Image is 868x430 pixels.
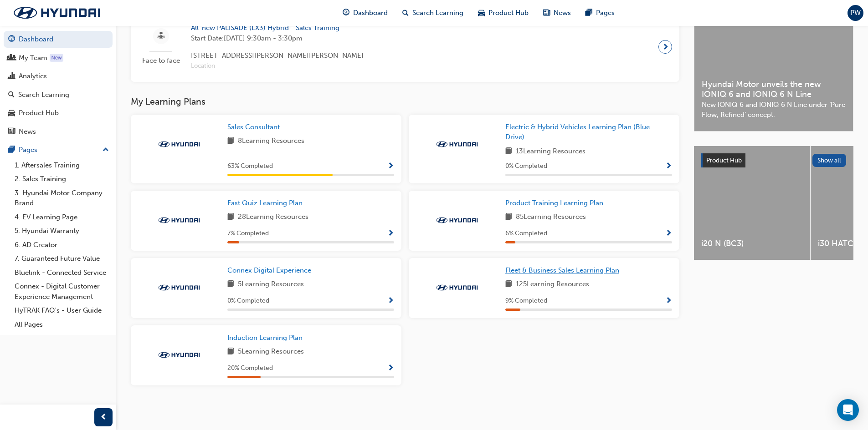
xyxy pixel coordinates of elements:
a: search-iconSearch Learning [395,4,471,22]
a: pages-iconPages [578,4,622,22]
a: Product Training Learning Plan [505,198,607,208]
img: Trak [154,350,204,359]
a: News [4,123,113,140]
span: [STREET_ADDRESS][PERSON_NAME][PERSON_NAME] [191,51,364,61]
span: Connex Digital Experience [227,266,311,274]
span: Product Hub [488,8,529,18]
span: news-icon [543,7,550,19]
a: Analytics [4,68,113,85]
a: 6. AD Creator [11,238,113,252]
span: book-icon [227,346,234,358]
span: Show Progress [665,297,672,305]
span: book-icon [227,212,234,223]
img: Trak [5,3,109,22]
a: i20 N (BC3) [694,146,810,260]
a: 2. Sales Training [11,172,113,186]
span: Hyundai Motor unveils the new IONIQ 6 and IONIQ 6 N Line [702,79,846,100]
a: Connex Digital Experience [227,265,315,276]
span: car-icon [8,109,15,117]
a: news-iconNews [536,4,578,22]
span: 8 Learning Resources [238,136,304,147]
span: prev-icon [100,412,107,423]
span: book-icon [505,146,512,157]
a: Product Hub [4,105,113,121]
span: search-icon [8,91,15,99]
span: Face to face [138,56,184,66]
a: Sales Consultant [227,122,283,132]
div: Product Hub [19,108,59,118]
span: pages-icon [586,7,592,19]
span: All-new PALISADE (LX3) Hybrid - Sales Training [191,23,364,33]
img: Trak [154,283,204,292]
span: 5 Learning Resources [238,279,304,290]
a: My Team [4,50,113,66]
button: Pages [4,142,113,158]
a: Fleet & Business Sales Learning Plan [505,265,623,276]
span: pages-icon [8,146,15,154]
span: 63 % Completed [227,161,273,172]
span: Fast Quiz Learning Plan [227,199,303,207]
span: 125 Learning Resources [516,279,589,290]
button: Show Progress [387,295,394,307]
a: Electric & Hybrid Vehicles Learning Plan (Blue Drive) [505,122,672,142]
a: 5. Hyundai Warranty [11,224,113,238]
a: Bluelink - Connected Service [11,266,113,280]
span: book-icon [227,279,234,290]
div: Pages [19,145,37,155]
button: Show Progress [387,363,394,374]
span: car-icon [478,7,485,19]
span: Show Progress [387,162,394,171]
span: Show Progress [387,364,394,373]
button: DashboardMy TeamAnalyticsSearch LearningProduct HubNews [4,29,113,142]
span: book-icon [505,212,512,223]
a: 7. Guaranteed Future Value [11,252,113,266]
img: Trak [154,140,204,149]
span: news-icon [8,128,15,136]
div: Open Intercom Messenger [837,399,859,421]
span: 6 % Completed [505,228,547,239]
span: 28 Learning Resources [238,212,308,223]
span: 13 Learning Resources [516,146,586,157]
div: Analytics [19,71,47,81]
a: Face to faceAll-new PALISADE (LX3) Hybrid - Sales TrainingStart Date:[DATE] 9:30am - 3:30pm[STREE... [138,19,672,75]
span: 0 % Completed [227,296,269,306]
a: Connex - Digital Customer Experience Management [11,279,113,304]
button: Show Progress [665,228,672,239]
span: Product Hub [706,157,742,164]
div: My Team [19,53,47,63]
span: PW [850,8,861,18]
span: Induction Learning Plan [227,334,303,342]
span: Pages [596,8,615,18]
div: Tooltip anchor [49,53,64,62]
span: 85 Learning Resources [516,212,586,223]
span: Location [191,61,364,71]
span: 7 % Completed [227,228,269,239]
span: News [554,8,571,18]
a: Dashboard [4,31,113,48]
span: Electric & Hybrid Vehicles Learning Plan (Blue Drive) [505,123,650,142]
img: Trak [432,140,482,149]
a: 3. Hyundai Motor Company Brand [11,186,113,210]
img: Trak [432,216,482,225]
span: 5 Learning Resources [238,346,304,358]
div: News [19,126,36,137]
h3: My Learning Plans [131,96,679,107]
span: 20 % Completed [227,363,273,374]
span: Dashboard [353,8,388,18]
a: guage-iconDashboard [335,4,395,22]
a: Induction Learning Plan [227,333,306,343]
div: Search Learning [18,90,69,100]
button: Show Progress [665,161,672,172]
span: Search Learning [412,8,463,18]
span: Product Training Learning Plan [505,199,603,207]
span: Sales Consultant [227,123,280,131]
button: Show all [812,154,847,167]
span: book-icon [227,136,234,147]
span: Show Progress [665,162,672,171]
span: up-icon [103,144,109,156]
a: car-iconProduct Hub [471,4,536,22]
span: next-icon [662,40,669,53]
img: Trak [154,216,204,225]
span: guage-icon [8,35,15,44]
